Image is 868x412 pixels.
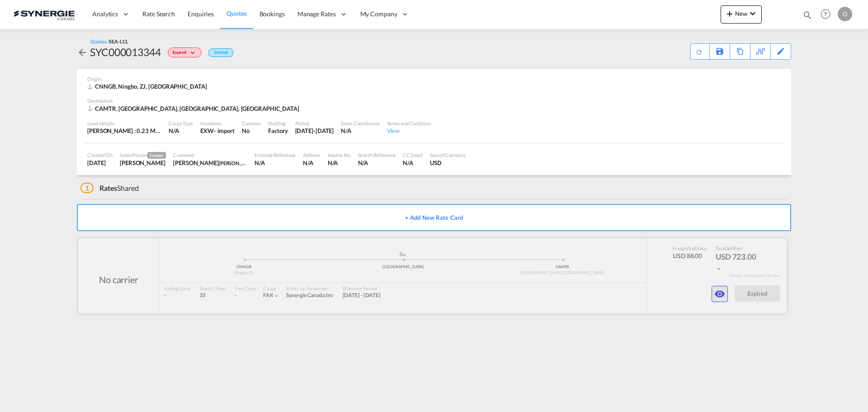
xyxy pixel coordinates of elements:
div: Quotes /SEA-LCL [90,38,128,45]
div: Save As Template [710,44,730,59]
button: icon-eye [712,286,728,302]
div: CAMTR, Montreal, QC, Americas [87,104,302,113]
div: External Reference [255,152,296,158]
span: Creator [147,152,166,159]
div: Change Status Here [161,45,204,59]
div: Louis-Michel Guay [173,159,247,167]
button: icon-plus 400-fgNewicon-chevron-down [721,5,762,24]
div: CC Email [403,152,423,158]
div: No [242,127,261,135]
div: Change Status Here [168,47,202,57]
div: O [838,7,852,21]
span: New [724,10,758,17]
span: Enquiries [188,10,214,18]
div: USD [430,159,466,167]
div: Factory Stuffing [268,127,288,135]
div: Created On [87,152,113,158]
md-icon: icon-arrow-left [77,47,88,58]
md-icon: icon-magnify [802,10,812,20]
div: Inquiry No. [328,152,351,158]
span: SEA-LCL [109,38,128,44]
div: 17 Jul 2025 [87,159,113,167]
span: 1 [80,183,94,193]
div: Stuffing [268,120,288,127]
div: Sales Person [120,152,166,159]
span: Rate Search [142,10,175,18]
div: N/A [403,159,423,167]
span: Rates [99,184,118,192]
span: Expired [173,50,189,58]
md-icon: icon-chevron-down [189,51,199,56]
span: My Company [360,9,397,19]
span: Analytics [92,9,118,19]
div: Shared [80,183,139,193]
img: 1f56c880d42311ef80fc7dca854c8e59.png [14,4,75,24]
div: Default [208,48,233,57]
div: Customer [173,152,247,158]
span: Bookings [259,10,285,18]
div: Customs [242,120,261,127]
md-icon: icon-plus 400-fg [724,8,735,19]
div: Incoterms [200,120,235,127]
div: N/A [255,159,296,167]
span: Quotes [226,9,246,17]
div: N/A [341,127,379,135]
button: + Add New Rate Card [77,204,791,231]
div: icon-arrow-left [77,45,90,59]
div: Cargo Type [169,120,193,127]
div: View [387,127,431,135]
div: 31 Jul 2025 [295,127,334,135]
div: Terms and Condition [387,120,431,127]
div: Search Currency [430,152,466,158]
div: Period [295,120,334,127]
div: [PERSON_NAME] : 0.23 MT | Volumetric Wt : 0.98 CBM | Chargeable Wt : 0.98 W/M [87,127,161,135]
div: N/A [303,159,320,167]
md-icon: icon-eye [714,289,725,299]
span: Help [818,6,833,22]
span: [PERSON_NAME] [219,159,257,166]
div: Origin [87,76,781,82]
div: SYC000013344 [90,45,161,59]
span: CNNGB, Ningbo, ZJ, [GEOGRAPHIC_DATA] [95,83,207,90]
div: CNNGB, Ningbo, ZJ, Europe [87,82,209,90]
md-icon: icon-chevron-down [747,8,758,19]
div: Search Reference [358,152,396,158]
div: Quote PDF is not available at this time [695,44,705,56]
div: N/A [169,127,193,135]
span: Manage Rates [297,9,336,19]
div: - import [214,127,235,135]
md-icon: icon-refresh [695,48,703,56]
div: Sales Coordinator [341,120,379,127]
div: Help [818,6,838,23]
div: icon-magnify [802,10,812,24]
div: Destination [87,97,781,104]
div: Load Details [87,120,161,127]
div: Address [303,152,320,158]
div: Adriana Groposila [120,159,166,167]
div: EXW [200,127,214,135]
div: N/A [328,159,351,167]
div: N/A [358,159,396,167]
